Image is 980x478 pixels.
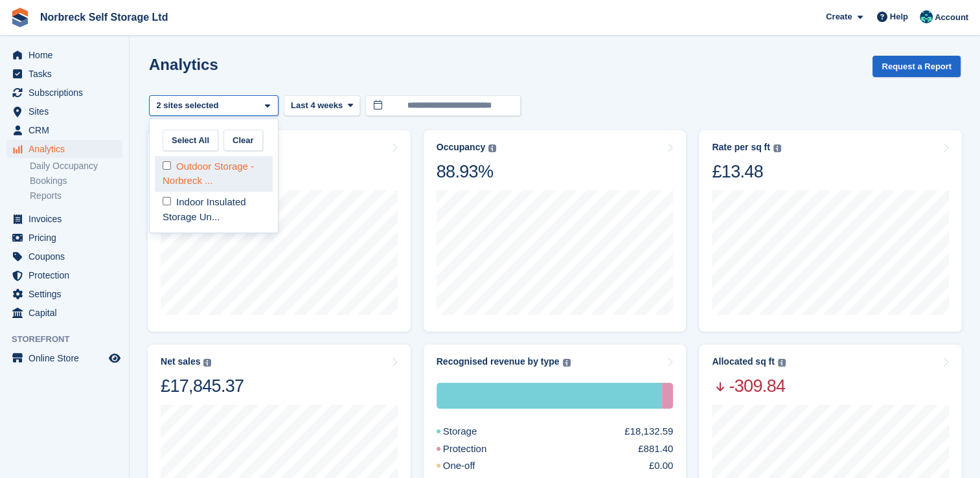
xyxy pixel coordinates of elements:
div: Net sales [161,356,200,367]
img: icon-info-grey-7440780725fd019a000dd9b08b2336e03edf1995a4989e88bcd33f0948082b44.svg [773,144,781,152]
a: menu [6,65,122,83]
img: icon-info-grey-7440780725fd019a000dd9b08b2336e03edf1995a4989e88bcd33f0948082b44.svg [203,359,211,367]
a: Daily Occupancy [30,160,122,172]
div: Protection [662,383,673,409]
a: menu [6,46,122,64]
span: Create [826,10,852,23]
div: One-off [437,459,507,473]
span: Protection [28,266,106,284]
div: Allocated sq ft [712,356,774,367]
div: Rate per sq ft [712,142,769,153]
div: Indoor Insulated Storage Un... [155,192,273,227]
a: menu [6,229,122,247]
div: £18,132.59 [624,424,673,439]
div: Storage [437,424,508,439]
a: menu [6,84,122,102]
a: Norbreck Self Storage Ltd [35,6,173,28]
h2: Analytics [149,56,218,73]
a: menu [6,247,122,266]
div: Storage [437,383,663,409]
button: Request a Report [872,56,961,77]
img: icon-info-grey-7440780725fd019a000dd9b08b2336e03edf1995a4989e88bcd33f0948082b44.svg [778,359,786,367]
span: CRM [28,121,106,139]
a: menu [6,266,122,284]
div: £0.00 [649,459,674,473]
div: Outdoor Storage - Norbreck ... [155,156,273,192]
a: menu [6,140,122,158]
div: £881.40 [638,442,673,457]
a: menu [6,121,122,139]
span: Settings [28,285,106,303]
span: Account [935,11,968,24]
span: Pricing [28,229,106,247]
span: Tasks [28,65,106,83]
span: Online Store [28,349,106,367]
span: Invoices [28,210,106,228]
div: £17,845.37 [161,375,244,397]
a: menu [6,349,122,367]
button: Clear [223,130,263,151]
div: Recognised revenue by type [437,356,560,367]
div: 2 sites selected [154,99,223,112]
span: -309.84 [712,375,785,397]
img: Sally King [920,10,933,23]
span: Home [28,46,106,64]
a: menu [6,210,122,228]
span: Capital [28,304,106,322]
a: Reports [30,190,122,202]
span: Last 4 weeks [291,99,343,112]
button: Select All [163,130,218,151]
div: Protection [437,442,518,457]
a: Preview store [107,350,122,366]
button: Last 4 weeks [284,95,360,117]
span: Analytics [28,140,106,158]
img: icon-info-grey-7440780725fd019a000dd9b08b2336e03edf1995a4989e88bcd33f0948082b44.svg [563,359,571,367]
span: Subscriptions [28,84,106,102]
span: Help [890,10,908,23]
a: Bookings [30,175,122,187]
img: icon-info-grey-7440780725fd019a000dd9b08b2336e03edf1995a4989e88bcd33f0948082b44.svg [488,144,496,152]
span: Coupons [28,247,106,266]
div: Occupancy [437,142,485,153]
a: menu [6,102,122,120]
a: menu [6,285,122,303]
img: stora-icon-8386f47178a22dfd0bd8f6a31ec36ba5ce8667c1dd55bd0f319d3a0aa187defe.svg [10,8,30,27]
div: £13.48 [712,161,781,183]
div: 88.93% [437,161,496,183]
span: Sites [28,102,106,120]
span: Storefront [12,333,129,346]
a: menu [6,304,122,322]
